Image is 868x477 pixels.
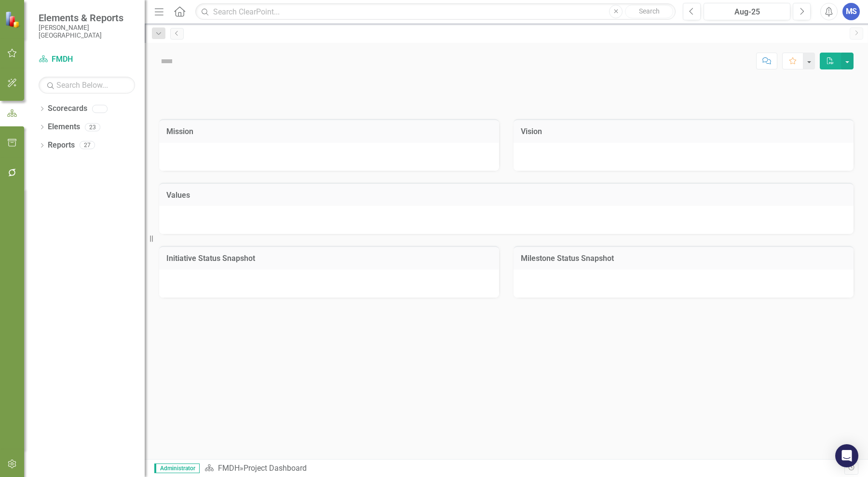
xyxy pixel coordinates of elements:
h3: Milestone Status Snapshot [521,254,846,263]
a: Scorecards [48,103,87,114]
div: Open Intercom Messenger [835,444,858,467]
div: 23 [85,123,100,131]
a: Reports [48,140,75,151]
h3: Initiative Status Snapshot [166,254,492,263]
h3: Mission [166,127,492,136]
div: 27 [80,141,95,150]
a: FMDH [218,463,240,473]
button: Search [625,5,673,18]
small: [PERSON_NAME][GEOGRAPHIC_DATA] [39,24,135,40]
h3: Values [166,191,846,200]
div: Project Dashboard [244,463,307,473]
span: Search [639,7,660,15]
img: Not Defined [159,54,175,69]
span: Administrator [154,463,200,473]
input: Search Below... [39,77,135,94]
input: Search ClearPoint... [195,3,676,20]
span: Elements & Reports [39,12,135,24]
h3: Vision [521,127,846,136]
div: » [204,463,844,474]
a: Elements [48,122,80,133]
button: Aug-25 [704,3,790,20]
button: MS [842,3,860,20]
img: ClearPoint Strategy [4,10,22,28]
div: Aug-25 [707,6,787,18]
a: FMDH [39,54,135,65]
